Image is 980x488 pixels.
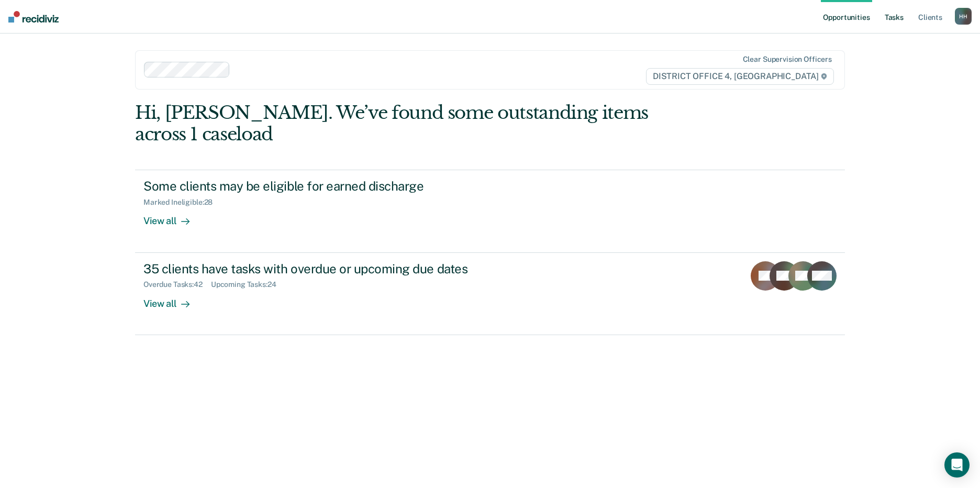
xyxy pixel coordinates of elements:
[143,280,211,289] div: Overdue Tasks : 42
[135,102,703,145] div: Hi, [PERSON_NAME]. We’ve found some outstanding items across 1 caseload
[135,170,845,252] a: Some clients may be eligible for earned dischargeMarked Ineligible:28View all
[211,280,285,289] div: Upcoming Tasks : 24
[743,55,832,64] div: Clear supervision officers
[8,11,59,23] img: Recidiviz
[955,8,972,25] div: H H
[143,198,221,207] div: Marked Ineligible : 28
[143,261,511,276] div: 35 clients have tasks with overdue or upcoming due dates
[143,289,202,309] div: View all
[944,452,970,478] div: Open Intercom Messenger
[135,253,845,335] a: 35 clients have tasks with overdue or upcoming due datesOverdue Tasks:42Upcoming Tasks:24View all
[646,68,834,85] span: DISTRICT OFFICE 4, [GEOGRAPHIC_DATA]
[143,179,511,194] div: Some clients may be eligible for earned discharge
[955,8,972,25] button: HH
[143,207,202,227] div: View all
